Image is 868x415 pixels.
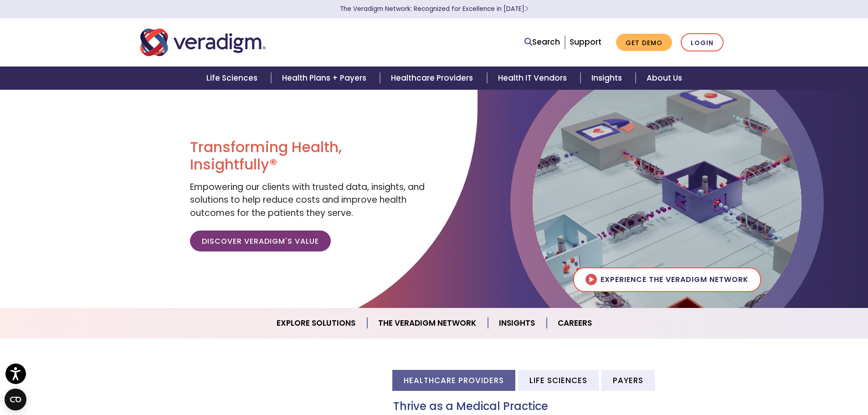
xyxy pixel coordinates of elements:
[487,67,580,90] a: Health IT Vendors
[601,370,655,390] li: Payers
[616,34,672,51] a: Get Demo
[636,67,693,90] a: About Us
[518,370,599,390] li: Life Sciences
[266,312,367,335] a: Explore Solutions
[190,138,427,174] h1: Transforming Health, Insightfully®
[5,389,26,410] button: Open CMP widget
[340,5,529,13] a: The Veradigm Network: Recognized for Excellence in [DATE]Learn More
[367,312,488,335] a: The Veradigm Network
[140,27,266,57] img: Veradigm logo
[380,67,487,90] a: Healthcare Providers
[190,231,331,251] a: Discover Veradigm's Value
[524,36,560,48] a: Search
[681,33,724,52] a: Login
[392,370,515,390] li: Healthcare Providers
[271,67,380,90] a: Health Plans + Payers
[488,312,547,335] a: Insights
[580,67,636,90] a: Insights
[547,312,603,335] a: Careers
[570,36,601,47] a: Support
[195,67,271,90] a: Life Sciences
[524,5,529,13] span: Learn More
[393,400,728,413] h3: Thrive as a Medical Practice
[190,181,425,219] span: Empowering our clients with trusted data, insights, and solutions to help reduce costs and improv...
